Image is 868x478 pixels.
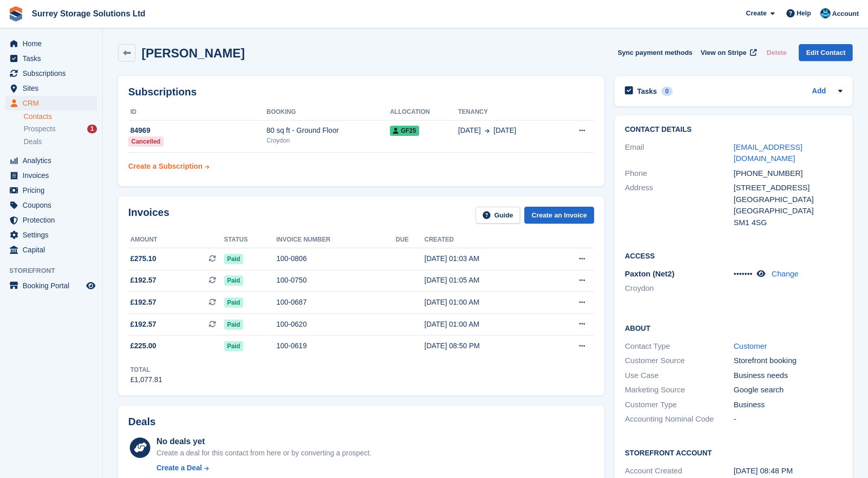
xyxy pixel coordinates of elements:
[266,136,390,145] div: Croydon
[494,125,516,136] span: [DATE]
[734,168,842,180] div: [PHONE_NUMBER]
[224,297,243,308] span: Paid
[734,182,842,194] div: [STREET_ADDRESS]
[424,297,546,308] div: [DATE] 01:00 AM
[746,8,766,18] span: Create
[142,46,245,60] h2: [PERSON_NAME]
[734,205,842,217] div: [GEOGRAPHIC_DATA]
[734,384,842,396] div: Google search
[23,36,84,51] span: Home
[130,319,156,330] span: £192.57
[424,232,546,248] th: Created
[734,399,842,411] div: Business
[130,374,162,385] div: £1,077.81
[625,370,734,382] div: Use Case
[128,232,224,248] th: Amount
[23,51,84,66] span: Tasks
[797,8,811,18] span: Help
[5,81,97,95] a: menu
[625,168,734,180] div: Phone
[734,342,767,350] a: Customer
[625,465,734,477] div: Account Created
[5,278,97,293] a: menu
[458,104,557,121] th: Tenancy
[812,86,826,97] a: Add
[734,194,842,206] div: [GEOGRAPHIC_DATA]
[396,232,424,248] th: Due
[734,269,753,278] span: •••••••
[5,153,97,168] a: menu
[128,104,266,121] th: ID
[23,153,84,168] span: Analytics
[625,283,734,294] li: Croydon
[5,66,97,81] a: menu
[23,243,84,257] span: Capital
[625,341,734,352] div: Contact Type
[87,125,97,133] div: 1
[277,341,396,351] div: 100-0619
[23,66,84,81] span: Subscriptions
[156,463,371,473] a: Create a Deal
[23,81,84,95] span: Sites
[832,9,859,19] span: Account
[701,48,746,58] span: View on Stripe
[128,136,164,147] div: Cancelled
[156,435,371,448] div: No deals yet
[23,278,84,293] span: Booking Portal
[625,323,842,333] h2: About
[734,143,802,163] a: [EMAIL_ADDRESS][DOMAIN_NAME]
[424,341,546,351] div: [DATE] 08:50 PM
[128,157,209,176] a: Create a Subscription
[734,370,842,382] div: Business needs
[277,253,396,264] div: 100-0806
[637,87,657,96] h2: Tasks
[5,183,97,197] a: menu
[224,232,277,248] th: Status
[625,126,842,134] h2: Contact Details
[128,416,155,428] h2: Deals
[625,447,842,457] h2: Storefront Account
[625,182,734,228] div: Address
[625,269,675,278] span: Paxton (Net2)
[625,142,734,165] div: Email
[23,183,84,197] span: Pricing
[277,232,396,248] th: Invoice number
[625,250,842,261] h2: Access
[23,96,84,110] span: CRM
[9,266,102,276] span: Storefront
[772,269,799,278] a: Change
[424,275,546,286] div: [DATE] 01:05 AM
[618,44,693,61] button: Sync payment methods
[5,213,97,227] a: menu
[24,124,55,134] span: Prospects
[799,44,853,61] a: Edit Contact
[5,36,97,51] a: menu
[5,51,97,66] a: menu
[130,253,156,264] span: £275.10
[224,275,243,286] span: Paid
[224,254,243,264] span: Paid
[23,228,84,242] span: Settings
[277,297,396,308] div: 100-0687
[390,126,419,136] span: GF25
[5,228,97,242] a: menu
[28,5,149,22] a: Surrey Storage Solutions Ltd
[5,96,97,110] a: menu
[130,341,156,351] span: £225.00
[5,198,97,212] a: menu
[23,198,84,212] span: Coupons
[23,213,84,227] span: Protection
[23,168,84,183] span: Invoices
[266,104,390,121] th: Booking
[524,207,594,224] a: Create an Invoice
[697,44,759,61] a: View on Stripe
[625,355,734,367] div: Customer Source
[128,207,169,224] h2: Invoices
[266,125,390,136] div: 80 sq ft - Ground Floor
[24,112,97,122] a: Contacts
[424,253,546,264] div: [DATE] 01:03 AM
[5,168,97,183] a: menu
[24,124,97,134] a: Prospects 1
[734,355,842,367] div: Storefront booking
[130,365,162,374] div: Total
